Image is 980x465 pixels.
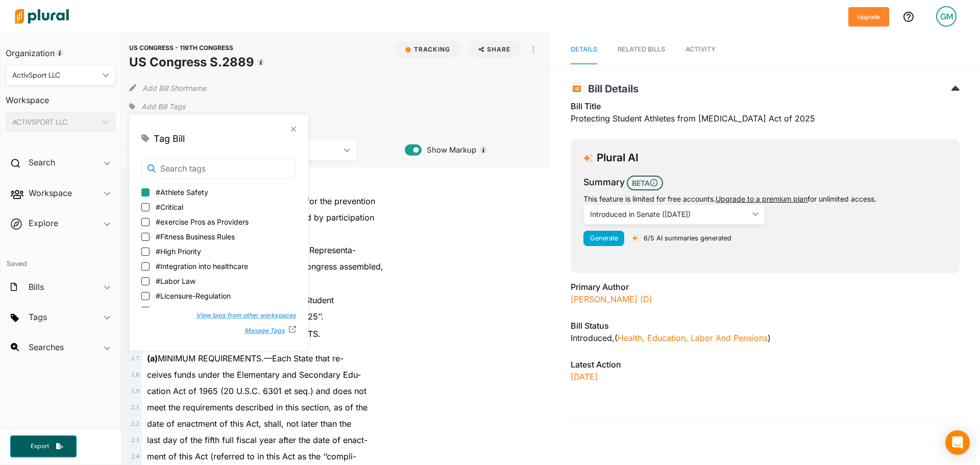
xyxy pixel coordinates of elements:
button: Tracking [395,41,460,58]
div: Tooltip anchor [55,48,64,58]
button: Generate [583,231,624,246]
span: MINIMUM REQUIREMENTS.—Each State that re- [147,353,344,363]
span: cation Act of 1965 (20 U.S.C. 6301 et seq.) and does not [147,386,366,396]
h2: Bills [29,281,44,292]
span: Export [23,442,56,451]
span: 2 . 2 [131,420,139,427]
span: #Critical [156,202,183,212]
span: Show Markup [422,144,476,156]
h3: Summary [583,176,625,189]
div: This feature is limited for free accounts. for unlimited access. [583,193,947,204]
span: last day of the fifth full fiscal year after the date of enact- [147,435,367,445]
span: date of enactment of this Act, shall, not later than the [147,419,351,429]
h3: Organization [6,38,115,61]
button: Manage Tags [234,323,289,338]
div: GM [936,6,957,27]
span: Details [571,45,597,53]
h3: Primary Author [571,281,960,293]
h2: Search [29,157,55,168]
p: 6/5 AI summaries generated [644,233,731,243]
span: #Integration into healthcare [156,261,248,272]
input: Search tags [141,158,296,179]
span: 1 . 7 [131,355,139,362]
a: GM [928,2,965,31]
span: 1 . 8 [131,371,139,378]
div: ACTIVSPORT LLC [12,117,99,128]
a: [PERSON_NAME] (D) [571,294,652,304]
button: Share [464,41,525,58]
a: Activity [685,35,716,64]
button: Upgrade [848,7,889,27]
h1: US Congress S.2889 [129,53,254,71]
input: #Labor Law [141,277,150,285]
span: Activity [685,45,716,53]
h2: Workspace [29,187,72,199]
a: Health, Education, Labor and Pensions [618,333,768,343]
span: #Licensure-Regulation [156,290,231,301]
div: Introduced in Senate ([DATE]) [590,209,748,219]
a: Upgrade to a premium plan [716,194,807,203]
span: US CONGRESS - 119TH CONGRESS [129,44,233,52]
a: Details [571,35,597,64]
span: #Athlete Safety [156,187,208,198]
div: Protecting Student Athletes from [MEDICAL_DATA] Act of 2025 [571,100,960,131]
input: #Fitness Business Rules [141,233,150,241]
span: Add Bill Tags [141,102,185,112]
p: [DATE] [571,371,960,383]
strong: (a) [147,353,158,363]
h3: Bill Title [571,100,960,112]
input: #Licensure-Regulation [141,292,150,300]
a: Upgrade [848,11,889,22]
h3: Plural AI [597,152,639,164]
div: Add tags [129,99,185,114]
div: RELATED BILLS [618,44,665,54]
input: #Integration into healthcare [141,262,150,271]
a: RELATED BILLS [618,35,665,64]
h3: Workspace [6,85,115,108]
h3: Latest Action [571,358,960,371]
h2: Searches [29,341,64,353]
span: ceives funds under the Elementary and Secondary Edu- [147,370,361,380]
span: #Labor Law [156,276,195,286]
span: Bill Details [583,83,639,95]
h2: Explore [29,217,58,229]
span: Generate [590,234,618,242]
button: Export [10,435,77,457]
input: #exercise Pros as Providers [141,218,150,226]
input: #Critical [141,203,150,211]
span: #exercise Pros as Providers [156,216,249,227]
div: Introduced , ( ) [571,332,960,344]
span: #High Priority [156,246,201,257]
span: Tag Bill [154,132,185,145]
button: View tags from other workspaces [186,308,296,323]
span: ment of this Act (referred to in this Act as the ‘‘compli- [147,451,356,461]
span: 2 . 1 [131,404,139,411]
h2: Tags [29,311,47,323]
input: #Low Priority [141,307,150,315]
button: Add Bill Shortname [142,80,206,96]
span: 2 . 3 [131,436,139,444]
h3: Bill Status [571,320,960,332]
span: #Fitness Business Rules [156,231,235,242]
span: 2 . 4 [131,453,139,460]
span: 1 . 9 [131,387,139,395]
button: Share [469,41,521,58]
span: meet the requirements described in this section, as of the [147,402,367,412]
input: #High Priority [141,248,150,256]
div: Open Intercom Messenger [945,430,970,455]
h4: Saved [1,246,120,271]
div: Tooltip anchor [256,58,265,67]
input: #Athlete Safety [141,188,150,197]
div: Tooltip anchor [479,145,488,155]
span: #Low Priority [156,305,200,316]
span: BETA [627,176,663,190]
div: ActivSport LLC [12,70,99,81]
